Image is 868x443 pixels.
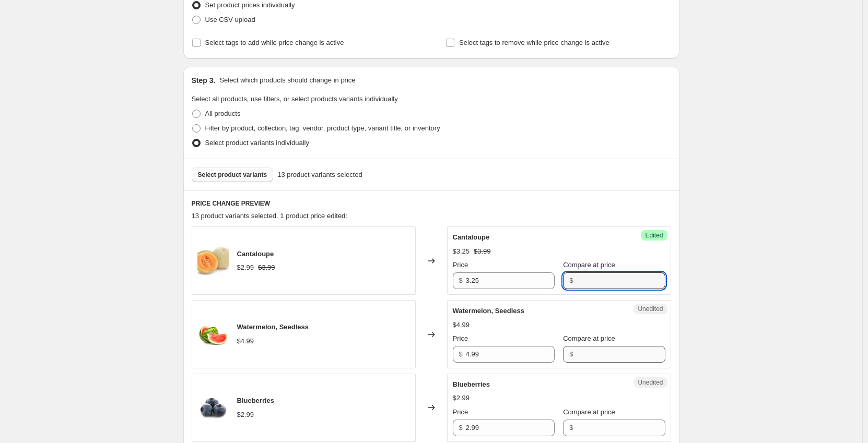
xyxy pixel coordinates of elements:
div: $3.25 [453,246,470,257]
h2: Step 3. [192,75,216,86]
span: Cantaloupe [237,250,274,258]
span: $ [569,350,573,358]
span: Select product variants individually [205,139,309,147]
span: Select all products, use filters, or select products variants individually [192,95,398,103]
span: Select tags to add while price change is active [205,39,344,46]
span: Unedited [638,378,663,387]
span: 13 product variants selected [277,170,362,180]
span: $ [459,277,463,284]
div: $4.99 [453,320,470,330]
span: Edited [645,231,663,240]
span: Unedited [638,305,663,313]
span: Price [453,408,468,416]
span: Select product variants [198,171,267,179]
span: Price [453,334,468,342]
img: Cantaloupe_80x.jpg [197,245,229,277]
span: Set product prices individually [205,1,295,9]
span: $ [459,350,463,358]
span: $ [569,424,573,432]
img: watermelon_80x.jpg [197,319,229,350]
span: Cantaloupe [453,233,490,241]
span: Compare at price [563,334,615,342]
span: Watermelon, Seedless [237,323,309,331]
span: Blueberries [453,380,490,388]
strike: $3.99 [258,262,275,273]
button: Select product variants [192,167,274,182]
span: Price [453,261,468,269]
p: Select which products should change in price [219,75,355,86]
div: $2.99 [237,410,254,420]
span: Filter by product, collection, tag, vendor, product type, variant title, or inventory [205,124,440,132]
img: blueberry_e221faf8-deab-4c48-b652-9dd060b91e4f_80x.jpg [197,392,229,423]
span: Compare at price [563,261,615,269]
span: Select tags to remove while price change is active [459,39,609,46]
span: $ [569,277,573,284]
span: All products [205,110,241,117]
span: Watermelon, Seedless [453,307,525,315]
span: 13 product variants selected. 1 product price edited: [192,212,347,220]
h6: PRICE CHANGE PREVIEW [192,199,671,208]
div: $4.99 [237,336,254,346]
div: $2.99 [453,393,470,403]
span: $ [459,424,463,432]
strike: $3.99 [474,246,491,257]
span: Blueberries [237,397,275,404]
div: $2.99 [237,262,254,273]
span: Use CSV upload [205,16,255,23]
span: Compare at price [563,408,615,416]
